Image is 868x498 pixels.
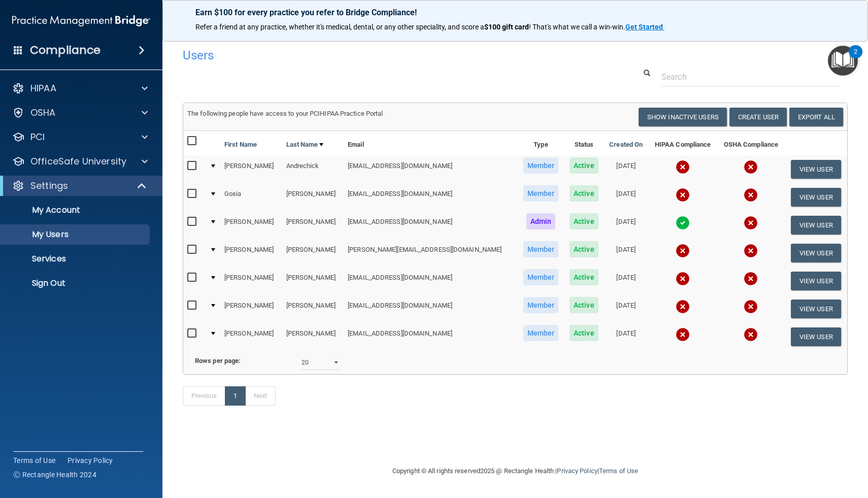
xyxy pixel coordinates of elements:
img: cross.ca9f0e7f.svg [744,216,758,230]
span: Active [570,213,598,229]
p: Services [7,254,145,264]
h4: Users [183,49,564,62]
th: Email [344,131,517,155]
span: Active [570,185,598,202]
a: Terms of Use [599,467,638,475]
img: cross.ca9f0e7f.svg [676,327,690,342]
button: View User [791,272,841,290]
td: [PERSON_NAME] [220,295,282,323]
td: [EMAIL_ADDRESS][DOMAIN_NAME] [344,323,517,350]
a: First Name [224,139,257,151]
img: cross.ca9f0e7f.svg [744,300,758,314]
p: My Users [7,229,145,240]
th: Status [564,131,604,155]
p: Settings [30,180,68,192]
span: Member [523,297,559,313]
a: OSHA [12,107,148,119]
span: Active [570,269,598,285]
strong: $100 gift card [484,23,529,31]
p: My Account [7,205,145,215]
td: [PERSON_NAME] [282,183,344,211]
a: Privacy Policy [557,467,597,475]
span: Refer a friend at any practice, whether it's medical, dental, or any other speciality, and score a [195,23,484,31]
img: PMB logo [12,11,150,31]
td: [PERSON_NAME] [282,295,344,323]
img: cross.ca9f0e7f.svg [676,272,690,286]
p: HIPAA [30,82,56,94]
td: [EMAIL_ADDRESS][DOMAIN_NAME] [344,295,517,323]
a: Created On [609,139,643,151]
a: Last Name [286,139,324,151]
span: Member [523,157,559,174]
img: cross.ca9f0e7f.svg [744,160,758,174]
a: OfficeSafe University [12,155,148,168]
button: View User [791,216,841,235]
span: Active [570,297,598,313]
th: HIPAA Compliance [648,131,717,155]
td: [EMAIL_ADDRESS][DOMAIN_NAME] [344,155,517,183]
button: View User [791,244,841,262]
p: Sign Out [7,278,145,288]
span: Active [570,157,598,174]
b: Rows per page: [195,357,241,364]
td: [DATE] [604,295,648,323]
span: The following people have access to your PCIHIPAA Practice Portal [187,110,383,117]
td: [PERSON_NAME] [220,155,282,183]
td: [DATE] [604,239,648,267]
h4: Compliance [30,43,101,57]
a: Export All [789,108,843,126]
a: Next [245,386,276,406]
button: Create User [729,108,787,126]
button: View User [791,300,841,318]
span: Member [523,241,559,257]
a: 1 [225,386,246,406]
a: HIPAA [12,82,148,94]
td: [PERSON_NAME] [282,211,344,239]
button: View User [791,160,841,179]
a: PCI [12,131,148,143]
td: [DATE] [604,323,648,350]
p: OSHA [30,107,56,119]
td: [EMAIL_ADDRESS][DOMAIN_NAME] [344,183,517,211]
td: [PERSON_NAME][EMAIL_ADDRESS][DOMAIN_NAME] [344,239,517,267]
a: Settings [12,180,147,192]
img: cross.ca9f0e7f.svg [744,188,758,202]
a: Get Started [625,23,664,31]
a: Privacy Policy [68,455,113,466]
input: Search [661,68,840,86]
span: Member [523,185,559,202]
td: [PERSON_NAME] [282,239,344,267]
img: cross.ca9f0e7f.svg [676,244,690,258]
button: Show Inactive Users [639,108,727,126]
td: [PERSON_NAME] [220,323,282,350]
div: 2 [854,52,857,65]
span: Active [570,325,598,341]
td: [PERSON_NAME] [220,267,282,295]
span: Member [523,325,559,341]
p: OfficeSafe University [30,155,126,168]
td: Andrechick [282,155,344,183]
td: [PERSON_NAME] [220,239,282,267]
a: Terms of Use [13,455,55,466]
img: tick.e7d51cea.svg [676,216,690,230]
img: cross.ca9f0e7f.svg [744,272,758,286]
td: [EMAIL_ADDRESS][DOMAIN_NAME] [344,211,517,239]
td: [DATE] [604,155,648,183]
p: PCI [30,131,45,143]
img: cross.ca9f0e7f.svg [744,327,758,342]
th: OSHA Compliance [717,131,785,155]
button: View User [791,188,841,207]
td: [EMAIL_ADDRESS][DOMAIN_NAME] [344,267,517,295]
strong: Get Started [625,23,663,31]
span: Admin [526,213,556,229]
a: Previous [183,386,225,406]
img: cross.ca9f0e7f.svg [676,188,690,202]
p: Earn $100 for every practice you refer to Bridge Compliance! [195,8,835,17]
td: [PERSON_NAME] [282,267,344,295]
img: cross.ca9f0e7f.svg [744,244,758,258]
td: [DATE] [604,183,648,211]
img: cross.ca9f0e7f.svg [676,160,690,174]
td: [PERSON_NAME] [282,323,344,350]
span: Member [523,269,559,285]
td: [DATE] [604,211,648,239]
